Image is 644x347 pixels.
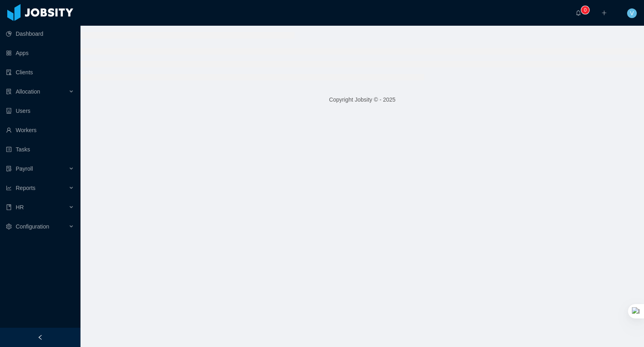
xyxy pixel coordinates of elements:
span: HR [16,204,24,210]
a: icon: robotUsers [6,103,74,119]
i: icon: bell [576,10,581,16]
a: icon: appstoreApps [6,45,74,61]
sup: 0 [581,6,589,14]
a: icon: profileTasks [6,141,74,157]
a: icon: auditClients [6,64,74,80]
i: icon: file-protect [6,166,12,171]
i: icon: solution [6,89,12,94]
i: icon: line-chart [6,185,12,191]
span: Reports [16,185,35,191]
span: Payroll [16,165,33,172]
span: Configuration [16,223,49,230]
i: icon: plus [601,10,607,16]
a: icon: pie-chartDashboard [6,26,74,42]
i: icon: book [6,204,12,210]
a: icon: userWorkers [6,122,74,138]
span: V [630,8,634,18]
span: Allocation [16,88,40,95]
footer: Copyright Jobsity © - 2025 [80,86,644,114]
i: icon: setting [6,224,12,229]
